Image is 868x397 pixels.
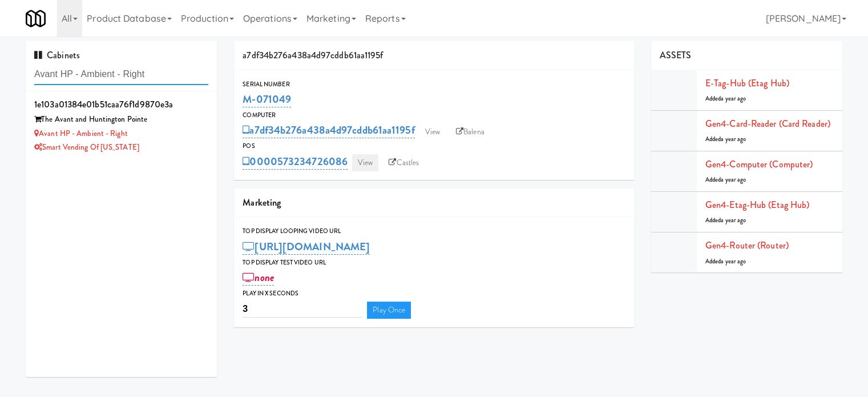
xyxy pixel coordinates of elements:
a: 0000573234726086 [243,154,348,170]
span: a year ago [721,216,746,224]
span: a year ago [721,135,746,143]
span: a year ago [721,175,746,184]
a: Gen4-computer (Computer) [705,158,813,171]
input: Search cabinets [34,64,208,85]
img: Micromart [26,9,46,29]
span: ASSETS [660,49,692,62]
a: View [419,123,446,141]
div: Top Display Looping Video Url [243,226,625,237]
a: Gen4-card-reader (Card Reader) [705,117,830,130]
span: Added [705,94,746,103]
a: Avant HP - Ambient - Right [34,128,128,139]
a: M-071049 [243,91,291,107]
a: [URL][DOMAIN_NAME] [243,239,370,255]
a: Balena [450,123,490,141]
div: POS [243,141,625,152]
span: a year ago [721,257,746,266]
div: Top Display Test Video Url [243,257,625,268]
a: Smart Vending of [US_STATE] [34,142,139,153]
a: E-tag-hub (Etag Hub) [705,77,789,90]
span: Marketing [243,196,281,209]
a: View [352,154,378,171]
div: a7df34b276a438a4d97cddb61aa1195f [234,41,634,70]
span: Added [705,257,746,266]
a: none [243,270,274,286]
span: Added [705,216,746,224]
a: Play Once [367,302,411,319]
a: Gen4-router (Router) [705,239,789,252]
a: Castles [383,154,425,171]
span: Added [705,175,746,184]
div: The Avant and Huntington Pointe [34,113,208,127]
span: Added [705,135,746,143]
div: 1e103a01384e01b51caa76f1d9870e3a [34,96,208,113]
span: a year ago [721,94,746,103]
a: Gen4-etag-hub (Etag Hub) [705,198,809,211]
div: Computer [243,110,625,121]
div: Play in X seconds [243,288,625,299]
a: a7df34b276a438a4d97cddb61aa1195f [243,122,414,138]
div: Serial Number [243,79,625,90]
li: 1e103a01384e01b51caa76f1d9870e3aThe Avant and Huntington Pointe Avant HP - Ambient - RightSmart V... [26,91,217,159]
span: Cabinets [34,49,80,62]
